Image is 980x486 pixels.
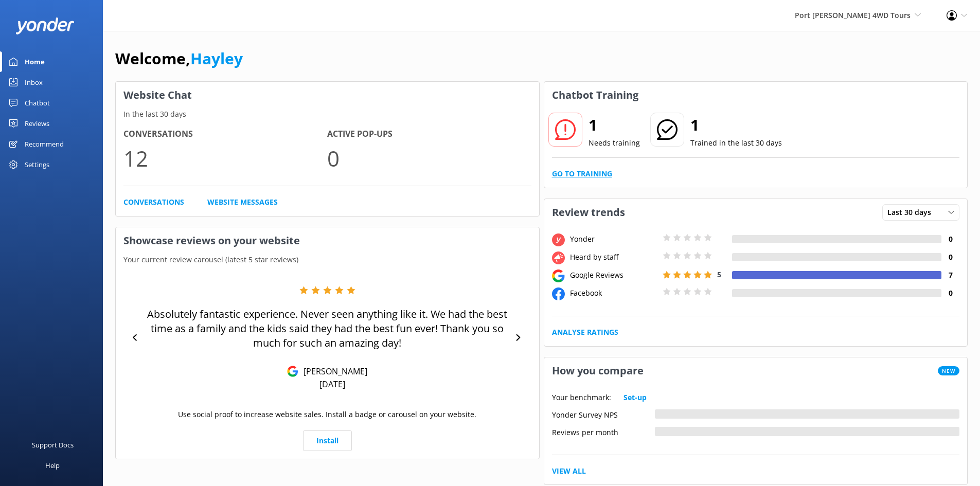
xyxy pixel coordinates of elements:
h2: 1 [589,113,640,137]
span: Last 30 days [887,207,937,218]
a: Conversations [123,196,184,208]
img: Google Reviews [287,366,298,377]
div: Heard by staff [567,251,660,263]
div: Yonder Survey NPS [552,409,655,419]
div: Reviews per month [552,427,655,436]
div: Yonder [567,233,660,245]
a: Analyse Ratings [552,327,618,338]
div: Inbox [25,72,43,93]
div: Reviews [25,113,49,134]
h3: Chatbot Training [544,82,646,109]
h4: 0 [941,251,959,263]
span: Port [PERSON_NAME] 4WD Tours [795,10,911,20]
div: Recommend [25,134,64,154]
p: Trained in the last 30 days [690,137,782,149]
a: Hayley [190,48,243,69]
h4: 7 [941,269,959,281]
div: Chatbot [25,93,50,113]
div: Help [45,455,60,476]
p: Your current review carousel (latest 5 star reviews) [116,254,539,265]
span: New [938,366,959,375]
p: In the last 30 days [116,109,539,120]
span: 5 [717,269,721,279]
p: 12 [123,141,327,175]
p: 0 [327,141,531,175]
p: [PERSON_NAME] [298,366,367,377]
a: Go to Training [552,168,612,179]
a: View All [552,465,586,477]
div: Google Reviews [567,269,660,281]
h4: Conversations [123,128,327,141]
p: Use social proof to increase website sales. Install a badge or carousel on your website. [178,409,476,420]
h3: Website Chat [116,82,539,109]
h4: 0 [941,287,959,299]
p: Needs training [589,137,640,149]
h1: Welcome, [115,46,243,71]
p: Your benchmark: [552,392,611,403]
h3: How you compare [544,357,651,384]
div: Settings [25,154,49,175]
a: Set-up [623,392,647,403]
div: Support Docs [32,435,74,455]
p: Absolutely fantastic experience. Never seen anything like it. We had the best time as a family an... [144,307,511,350]
h4: Active Pop-ups [327,128,531,141]
img: yonder-white-logo.png [15,17,75,34]
h3: Showcase reviews on your website [116,227,539,254]
h2: 1 [690,113,782,137]
div: Home [25,51,45,72]
p: [DATE] [319,379,345,390]
h3: Review trends [544,199,633,226]
a: Website Messages [207,196,278,208]
h4: 0 [941,233,959,245]
div: Facebook [567,287,660,299]
a: Install [303,430,352,451]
